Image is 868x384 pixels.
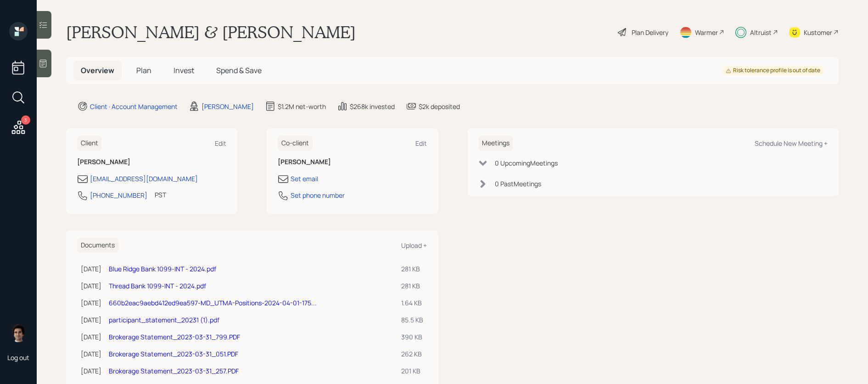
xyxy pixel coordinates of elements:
[632,28,668,37] div: Plan Delivery
[109,350,238,358] a: Brokerage Statement_2023-03-31_051.PDF
[81,349,101,359] div: [DATE]
[109,281,206,290] a: Thread Bank 1099-INT - 2024.pdf
[21,115,30,125] div: 3
[202,102,254,111] div: [PERSON_NAME]
[174,65,194,75] span: Invest
[695,28,718,37] div: Warmer
[90,174,198,183] div: [EMAIL_ADDRESS][DOMAIN_NAME]
[495,158,558,168] div: 0 Upcoming Meeting s
[81,366,101,376] div: [DATE]
[401,298,423,308] div: 1.64 KB
[495,179,541,189] div: 0 Past Meeting s
[7,353,29,362] div: Log out
[804,28,832,37] div: Kustomer
[401,332,423,342] div: 390 KB
[90,102,178,111] div: Client · Account Management
[136,65,151,75] span: Plan
[81,264,101,274] div: [DATE]
[109,367,239,375] a: Brokerage Statement_2023-03-31_257.PDF
[81,65,114,75] span: Overview
[9,324,28,342] img: harrison-schaefer-headshot-2.png
[750,28,772,37] div: Altruist
[81,315,101,325] div: [DATE]
[726,67,820,75] div: Risk tolerance profile is out of date
[90,190,147,200] div: [PHONE_NUMBER]
[81,332,101,342] div: [DATE]
[755,139,828,148] div: Schedule New Meeting +
[291,190,345,200] div: Set phone number
[215,139,226,148] div: Edit
[415,139,427,148] div: Edit
[401,349,423,359] div: 262 KB
[401,281,423,291] div: 281 KB
[278,102,326,111] div: $1.2M net-worth
[401,241,427,250] div: Upload +
[109,264,216,273] a: Blue Ridge Bank 1099-INT - 2024.pdf
[66,22,356,42] h1: [PERSON_NAME] & [PERSON_NAME]
[155,190,166,200] div: PST
[419,102,460,111] div: $2k deposited
[291,174,318,183] div: Set email
[77,158,226,166] h6: [PERSON_NAME]
[77,136,102,151] h6: Client
[401,264,423,274] div: 281 KB
[109,332,240,341] a: Brokerage Statement_2023-03-31_799.PDF
[109,315,219,324] a: participant_statement_20231 (1).pdf
[81,281,101,291] div: [DATE]
[350,102,395,111] div: $268k invested
[77,238,118,253] h6: Documents
[109,298,317,307] a: 660b2eac9aebd412ed9ea597-MD_UTMA-Positions-2024-04-01-175...
[278,136,313,151] h6: Co-client
[278,158,427,166] h6: [PERSON_NAME]
[401,315,423,325] div: 85.5 KB
[81,298,101,308] div: [DATE]
[478,136,513,151] h6: Meetings
[401,366,423,376] div: 201 KB
[216,65,262,75] span: Spend & Save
